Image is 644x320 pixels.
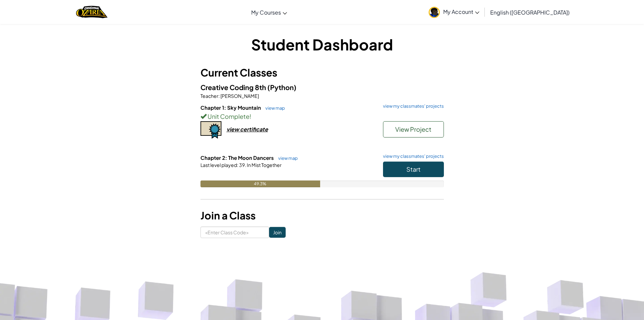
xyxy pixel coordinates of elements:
[249,112,251,120] span: !
[200,126,268,133] a: view certificate
[487,3,573,21] a: English ([GEOGRAPHIC_DATA])
[200,180,320,187] div: 49.3%
[246,162,282,168] span: In Mist Together
[200,154,275,161] span: Chapter 2: The Moon Dancers
[200,227,269,238] input: <Enter Class Code>
[200,162,237,168] span: Last level played
[267,83,296,91] span: (Python)
[383,121,444,137] button: View Project
[490,9,570,16] span: English ([GEOGRAPHIC_DATA])
[200,104,262,111] span: Chapter 1: Sky Mountain
[262,105,285,111] a: view map
[76,5,108,19] a: Ozaria by CodeCombat logo
[200,65,444,80] h3: Current Classes
[383,162,444,177] button: Start
[237,162,238,168] span: :
[275,155,298,161] a: view map
[220,93,259,99] span: [PERSON_NAME]
[218,93,220,99] span: :
[443,8,479,15] span: My Account
[380,154,444,158] a: view my classmates' projects
[429,7,440,18] img: avatar
[395,125,431,133] span: View Project
[200,208,444,223] h3: Join a Class
[251,9,281,16] span: My Courses
[269,227,286,238] input: Join
[406,165,421,173] span: Start
[238,162,246,168] span: 39.
[425,1,483,23] a: My Account
[207,112,249,120] span: Unit Complete
[200,121,221,139] img: certificate-icon.png
[200,83,267,91] span: Creative Coding 8th
[200,93,218,99] span: Teacher
[76,5,108,19] img: Home
[248,3,290,21] a: My Courses
[380,104,444,108] a: view my classmates' projects
[226,126,268,133] div: view certificate
[200,34,444,55] h1: Student Dashboard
